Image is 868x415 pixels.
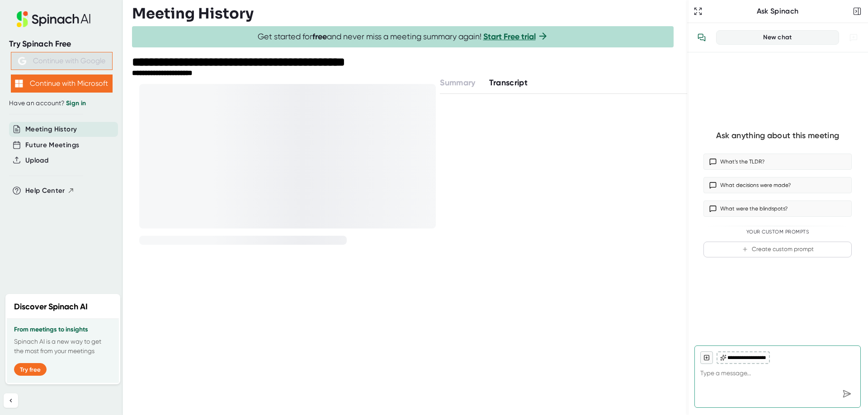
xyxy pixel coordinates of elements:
[66,99,86,107] a: Sign in
[11,75,113,93] button: Continue with Microsoft
[839,386,855,402] div: Send message
[14,326,112,333] h3: From meetings to insights
[25,124,77,135] button: Meeting History
[716,131,839,141] div: Ask anything about this meeting
[4,393,18,408] button: Collapse sidebar
[25,186,75,196] button: Help Center
[18,57,26,65] img: Aehbyd4JwY73AAAAAElFTkSuQmCC
[703,177,852,193] button: What decisions were made?
[14,363,47,376] button: Try free
[25,155,48,166] button: Upload
[9,39,114,49] div: Try Spinach Free
[14,301,88,313] h2: Discover Spinach AI
[258,32,548,42] span: Get started for and never miss a meeting summary again!
[693,28,711,47] button: View conversation history
[703,242,852,257] button: Create custom prompt
[722,33,833,42] div: New chat
[11,52,113,70] button: Continue with Google
[9,99,114,107] div: Have an account?
[489,78,528,88] span: Transcript
[851,5,863,18] button: Close conversation sidebar
[483,32,536,42] a: Start Free trial
[440,78,475,88] span: Summary
[14,337,112,356] p: Spinach AI is a new way to get the most from your meetings
[703,154,852,170] button: What’s the TLDR?
[703,201,852,217] button: What were the blindspots?
[25,186,65,196] span: Help Center
[704,7,851,16] div: Ask Spinach
[312,32,327,42] b: free
[132,5,254,22] h3: Meeting History
[489,77,528,89] button: Transcript
[440,77,475,89] button: Summary
[692,5,704,18] button: Expand to Ask Spinach page
[703,229,852,235] div: Your Custom Prompts
[25,140,79,150] button: Future Meetings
